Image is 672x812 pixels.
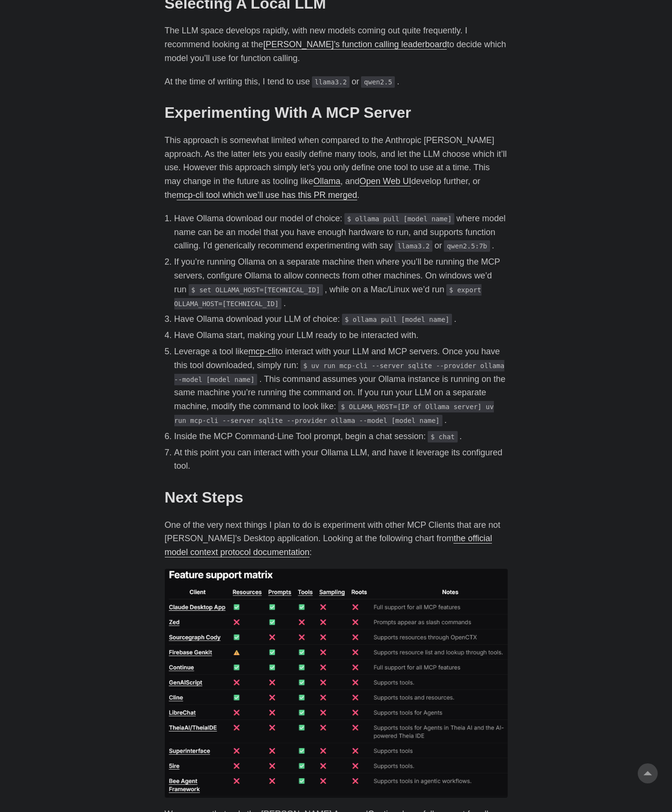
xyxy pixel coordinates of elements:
[395,240,433,252] code: llama3.2
[189,284,323,296] code: $ set OLLAMA_HOST=[TECHNICAL_ID]
[444,240,490,252] code: qwen2.5:7b
[165,103,508,122] h2: Experimenting With A MCP Server
[263,40,447,49] a: [PERSON_NAME]’s function calling leaderboard
[428,431,458,442] code: $ chat
[360,176,411,186] a: Open Web UI
[165,24,508,65] p: The LLM space develops rapidly, with new models coming out quite frequently. I recommend looking ...
[174,345,508,427] li: Leverage a tool like to interact with your LLM and MCP servers. Once you have this tool downloade...
[174,401,494,426] code: $ OLLAMA_HOST=[IP of Ollama server] uv run mcp-cli --server sqlite --provider ollama --model [mod...
[165,75,508,89] p: At the time of writing this, I tend to use or .
[174,212,508,253] li: Have Ollama download our model of choice: where model name can be an model that you have enough h...
[165,134,508,202] p: This approach is somewhat limited when compared to the Anthropic [PERSON_NAME] approach. As the l...
[312,76,350,88] code: llama3.2
[174,329,508,342] li: Have Ollama start, making your LLM ready to be interacted with.
[638,763,658,783] a: go to top
[174,430,508,443] li: Inside the MCP Command-Line Tool prompt, begin a chat session: .
[344,213,455,225] code: $ ollama pull [model name]
[177,190,357,200] a: mcp-cli tool which we’ll use has this PR merged
[361,76,395,88] code: qwen2.5
[174,284,481,309] code: $ export OLLAMA_HOST=[TECHNICAL_ID]
[313,176,341,186] a: Ollama
[174,255,508,310] li: If you’re running Ollama on a separate machine then where you’ll be running the MCP servers, conf...
[165,518,508,559] p: One of the very next things I plan to do is experiment with other MCP Clients that are not [PERSO...
[174,446,508,473] li: At this point you can interact with your Ollama LLM, and have it leverage its configured tool.
[174,360,505,385] code: $ uv run mcp-cli --server sqlite --provider ollama --model [model name]
[342,314,452,325] code: $ ollama pull [model name]
[174,312,508,326] li: Have Ollama download your LLM of choice: .
[249,347,276,356] a: mcp-cli
[165,488,508,506] h2: Next Steps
